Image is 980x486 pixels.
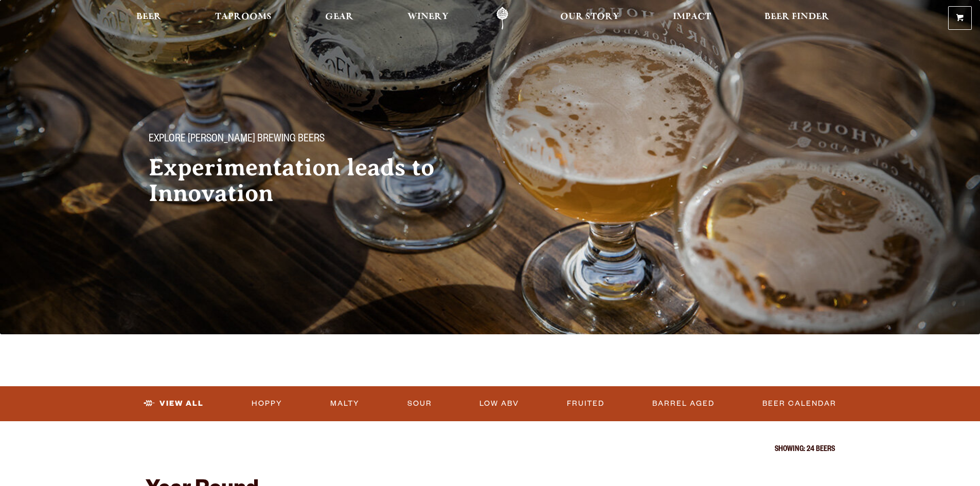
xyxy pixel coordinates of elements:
[483,7,522,30] a: Odell Home
[136,13,162,21] span: Beer
[208,7,278,30] a: Taprooms
[139,392,208,416] a: View All
[554,7,626,30] a: Our Story
[247,392,287,416] a: Hoppy
[149,133,325,147] span: Explore [PERSON_NAME] Brewing Beers
[758,7,836,30] a: Beer Finder
[325,13,353,21] span: Gear
[215,13,272,21] span: Taprooms
[149,155,470,206] h2: Experimentation leads to Innovation
[758,392,841,416] a: Beer Calendar
[146,446,835,454] p: Showing: 24 Beers
[666,7,718,30] a: Impact
[403,392,436,416] a: Sour
[560,13,619,21] span: Our Story
[318,7,360,30] a: Gear
[130,7,168,30] a: Beer
[764,13,829,21] span: Beer Finder
[673,13,711,21] span: Impact
[407,13,449,21] span: Winery
[401,7,455,30] a: Winery
[326,392,364,416] a: Malty
[648,392,719,416] a: Barrel Aged
[563,392,609,416] a: Fruited
[475,392,523,416] a: Low ABV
